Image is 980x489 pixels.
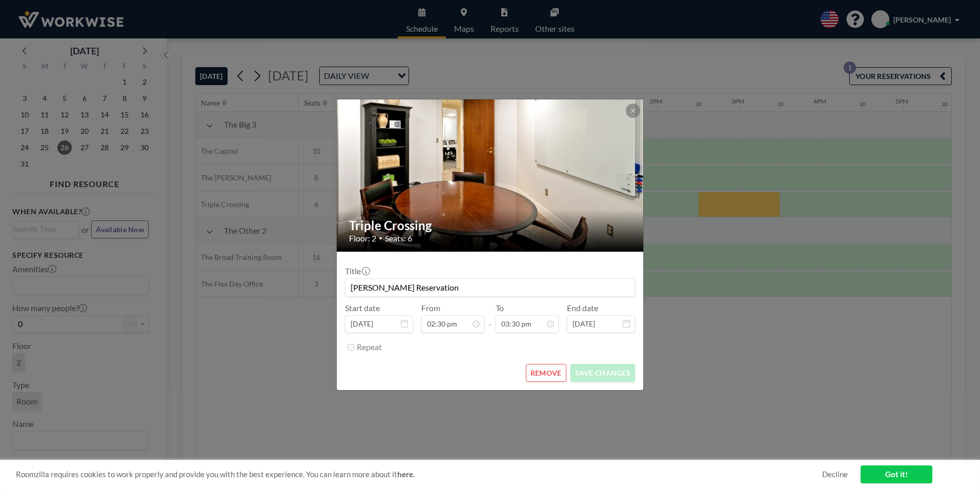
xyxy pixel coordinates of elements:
h2: Triple Crossing [349,218,632,233]
label: Start date [345,303,380,313]
input: (No title) [345,279,635,296]
span: Roomzilla requires cookies to work properly and provide you with the best experience. You can lea... [16,470,822,479]
span: • [379,234,382,242]
button: REMOVE [526,364,566,382]
label: To [496,303,504,313]
label: Repeat [357,342,382,352]
a: Got it! [861,465,932,483]
span: Floor: 2 [349,233,376,243]
img: 537.jpg [337,60,644,291]
label: End date [567,303,598,313]
label: Title [345,266,369,276]
span: Seats: 6 [385,233,412,243]
a: here. [397,470,415,479]
label: From [421,303,440,313]
button: SAVE CHANGES [570,364,635,382]
a: Decline [822,470,848,479]
span: - [488,307,492,329]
